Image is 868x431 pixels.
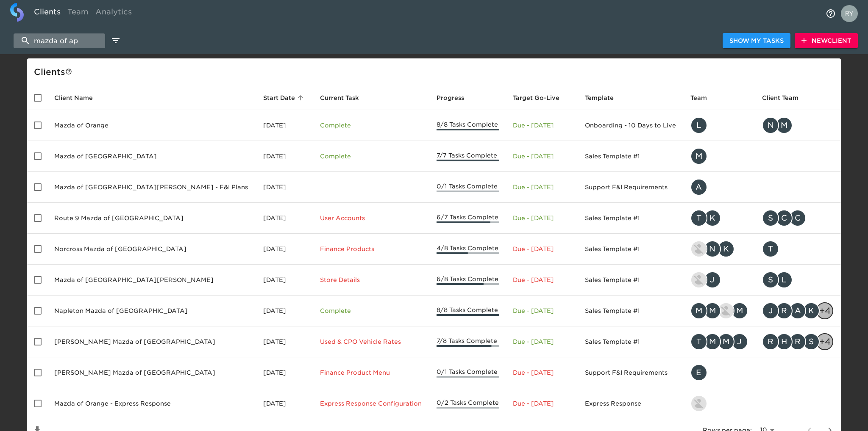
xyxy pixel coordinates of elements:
[320,307,423,315] p: Complete
[762,302,779,319] div: J
[65,68,72,75] svg: This is a list of all of your clients and clients shared with you
[430,172,506,203] td: 0/1 Tasks Complete
[513,276,571,284] p: Due - [DATE]
[690,179,707,196] div: A
[691,396,707,411] img: kevin.lo@roadster.com
[513,399,571,408] p: Due - [DATE]
[578,357,684,388] td: Support F&I Requirements
[430,203,506,234] td: 6/7 Tasks Complete
[256,172,313,203] td: [DATE]
[256,357,313,388] td: [DATE]
[690,179,748,196] div: alanna.norotsky@roadster.com
[718,333,734,350] div: M
[47,172,256,203] td: Mazda of [GEOGRAPHIC_DATA][PERSON_NAME] - F&I Plans
[430,234,506,265] td: 4/8 Tasks Complete
[513,368,571,377] p: Due - [DATE]
[92,3,135,24] a: Analytics
[690,93,718,103] span: Team
[795,33,858,49] button: NewClient
[690,302,707,319] div: M
[776,210,793,227] div: C
[320,93,370,103] span: Current Task
[14,33,105,48] input: search
[803,302,820,319] div: K
[690,210,748,227] div: tracy@roadster.com, kevin.dodt@roadster.com
[320,399,423,408] p: Express Response Configuration
[578,296,684,326] td: Sales Template #1
[789,302,806,319] div: A
[430,326,506,357] td: 7/8 Tasks Complete
[513,93,570,103] span: Target Go-Live
[691,272,707,287] img: austin@roadster.com
[47,234,256,265] td: Norcross Mazda of [GEOGRAPHIC_DATA]
[578,203,684,234] td: Sales Template #1
[690,240,748,257] div: lowell@roadster.com, nicholas.delaney@roadster.com, kevin.dodt@roadster.com
[256,388,313,419] td: [DATE]
[821,3,841,24] button: notifications
[690,395,748,412] div: kevin.lo@roadster.com
[731,302,748,319] div: M
[64,3,92,24] a: Team
[578,388,684,419] td: Express Response
[430,110,506,141] td: 8/8 Tasks Complete
[803,333,820,350] div: S
[704,302,721,319] div: M
[320,276,423,284] p: Store Details
[256,265,313,296] td: [DATE]
[690,148,707,165] div: M
[691,241,707,257] img: lowell@roadster.com
[578,234,684,265] td: Sales Template #1
[47,265,256,296] td: Mazda of [GEOGRAPHIC_DATA][PERSON_NAME]
[762,240,834,257] div: treynorcross@gmail.com
[320,368,423,377] p: Finance Product Menu
[437,93,475,103] span: Progress
[320,245,423,253] p: Finance Products
[816,333,833,350] div: + 4
[256,296,313,326] td: [DATE]
[762,333,834,350] div: rbelazeros@griecocars.com, htomassini@griecocars.com, rasher@griecocars.com, sbelazeros@griecocar...
[704,240,721,257] div: N
[256,326,313,357] td: [DATE]
[731,333,748,350] div: J
[690,333,748,350] div: tracy@roadster.com, madison.pollet@roadster.com, matthew.waterman@roadster.com, jessica.donahue@e...
[54,93,104,103] span: Client Name
[256,110,313,141] td: [DATE]
[776,117,793,134] div: M
[31,3,64,24] a: Clients
[704,333,721,350] div: M
[578,326,684,357] td: Sales Template #1
[513,307,571,315] p: Due - [DATE]
[47,203,256,234] td: Route 9 Mazda of [GEOGRAPHIC_DATA]
[841,5,858,22] img: Profile
[718,303,734,318] img: kevin.lo@roadster.com
[320,93,359,103] span: This is the next Task in this Hub that should be completed
[585,93,625,103] span: Template
[34,65,837,79] div: Client s
[789,333,806,350] div: R
[723,33,790,49] button: Show My Tasks
[578,172,684,203] td: Support F&I Requirements
[762,117,834,134] div: nchacon@mazdaoforange.com, mdelgado@mazdaoforange.com
[256,203,313,234] td: [DATE]
[430,296,506,326] td: 8/8 Tasks Complete
[513,214,571,222] p: Due - [DATE]
[762,333,779,350] div: R
[762,271,779,288] div: S
[320,214,423,222] p: User Accounts
[263,93,306,103] span: Start Date
[256,234,313,265] td: [DATE]
[690,210,707,227] div: T
[513,152,571,160] p: Due - [DATE]
[578,265,684,296] td: Sales Template #1
[513,245,571,253] p: Due - [DATE]
[704,210,721,227] div: K
[47,357,256,388] td: [PERSON_NAME] Mazda of [GEOGRAPHIC_DATA]
[430,265,506,296] td: 6/8 Tasks Complete
[690,364,707,381] div: E
[47,388,256,419] td: Mazda of Orange - Express Response
[690,117,707,134] div: L
[10,3,24,22] img: logo
[762,117,779,134] div: N
[320,152,423,160] p: Complete
[690,364,748,381] div: erin.fallon@roadster.com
